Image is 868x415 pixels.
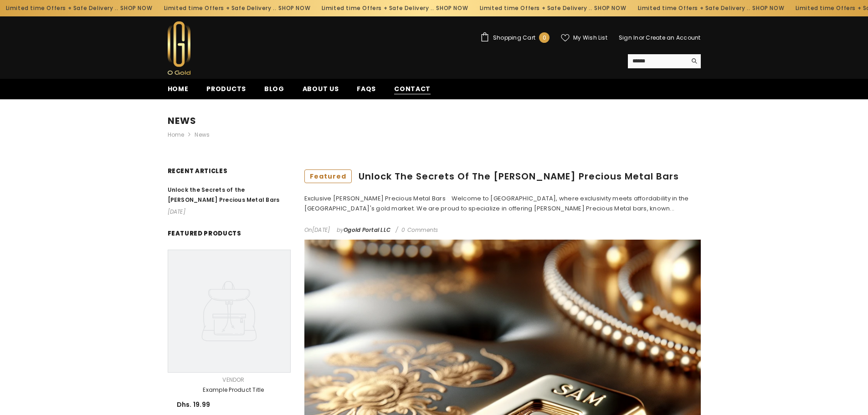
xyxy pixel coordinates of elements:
span: Contact [394,84,431,94]
img: Ogold Shop [168,21,190,75]
a: SHOP NOW [577,3,609,13]
a: featuredUnlock the Secrets of the [PERSON_NAME] Precious Metal Bars [304,169,701,184]
span: News [195,130,210,140]
summary: Search [628,54,701,68]
a: Shopping Cart [480,32,550,43]
h2: RECENT ARTICLES [168,166,291,183]
a: Home [159,84,198,99]
button: Search [687,54,701,68]
span: Dhs. 19.99 [177,400,211,409]
span: Home [168,84,189,93]
div: Limited time Offers + Safe Delivery .. [298,1,457,15]
span: by [337,226,390,234]
div: Limited time Offers + Safe Delivery .. [140,1,298,15]
a: Products [197,84,255,99]
a: SHOP NOW [103,3,135,13]
a: My Wish List [561,34,607,42]
span: 0 [543,33,546,43]
span: Products [206,84,246,93]
a: About us [293,84,348,99]
a: Example product title [177,385,291,395]
a: FAQs [348,84,385,99]
span: 0 Comments [397,226,438,234]
span: My Wish List [573,35,607,41]
a: Home [168,130,185,140]
nav: breadcrumbs [168,130,701,169]
span: FAQs [357,84,376,93]
span: On [304,226,330,234]
a: Contact [385,84,440,99]
a: SHOP NOW [735,3,767,13]
span: Unlock the Secrets of the [PERSON_NAME] Precious Metal Bars [168,186,280,204]
a: Sign In [619,34,639,41]
time: [DATE] [312,226,330,234]
h2: Featured Products [168,226,291,245]
p: [DATE] [168,207,291,217]
span: featured [304,169,352,184]
span: About us [303,84,339,93]
a: SHOP NOW [419,3,451,13]
a: Blog [255,84,293,99]
div: Vendor [177,375,291,385]
span: or [639,34,644,41]
a: link [168,185,291,205]
a: Create an Account [646,34,700,41]
span: Blog [264,84,284,93]
a: SHOP NOW [261,3,293,13]
span: Shopping Cart [493,35,535,41]
div: Exclusive [PERSON_NAME] Precious Metal Bars Welcome to [GEOGRAPHIC_DATA], where exclusivity meets... [304,194,701,214]
h1: News [168,99,701,130]
div: Limited time Offers + Safe Delivery .. [457,1,615,15]
div: Limited time Offers + Safe Delivery .. [614,1,772,15]
span: Ogold Portal LLC [344,226,390,234]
